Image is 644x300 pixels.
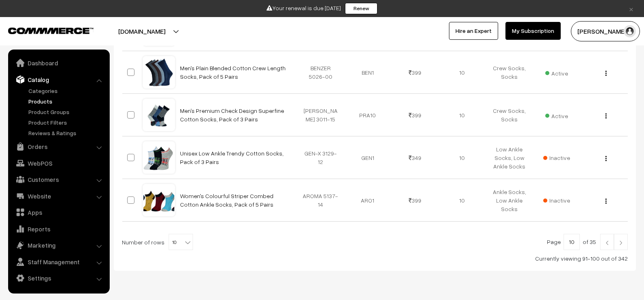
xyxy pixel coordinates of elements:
img: Menu [605,113,607,119]
a: Unisex Low Ankle Trendy Cotton Socks, Pack of 3 Pairs [180,150,284,165]
td: Crew Socks, Socks [486,94,533,136]
a: Product Groups [26,108,107,116]
img: user [624,25,636,37]
span: 10 [169,234,193,250]
td: PRA10 [344,94,391,136]
img: Menu [605,199,607,204]
td: Crew Socks, Socks [486,51,533,94]
span: Active [545,67,568,78]
a: Apps [10,205,107,220]
td: 399 [391,51,438,94]
a: WebPOS [10,156,107,171]
a: Product Filters [26,118,107,127]
td: Ankle Socks, Low Ankle Socks [486,179,533,222]
span: Inactive [543,153,570,162]
td: BEN1 [344,51,391,94]
a: Reports [10,222,107,236]
span: Number of rows [122,238,165,246]
a: Catalog [10,72,107,87]
a: Website [10,189,107,203]
td: 399 [391,94,438,136]
a: Dashboard [10,56,107,70]
a: Men's Premium Check Design Superfine Cotton Socks, Pack of 3 Pairs [180,107,284,123]
a: Women's Colourful Striper Combed Cotton Ankle Socks, Pack of 5 Pairs [180,192,273,208]
a: Reviews & Ratings [26,129,107,137]
td: 10 [438,51,486,94]
td: BENZER 5026-00 [297,51,344,94]
img: Right [617,240,624,245]
img: Menu [605,71,607,76]
a: Marketing [10,238,107,253]
a: × [626,4,637,13]
div: Currently viewing 91-100 out of 342 [122,254,628,263]
span: of 35 [583,238,596,245]
a: Orders [10,139,107,154]
div: Your renewal is due [DATE] [3,3,641,14]
a: Products [26,97,107,106]
a: Renew [345,3,377,14]
a: COMMMERCE [8,25,79,35]
td: Low Ankle Socks, Low Ankle Socks [486,136,533,179]
button: [DOMAIN_NAME] [90,21,194,41]
td: [PERSON_NAME] 3011-15 [297,94,344,136]
td: 349 [391,136,438,179]
a: Categories [26,86,107,95]
td: 10 [438,94,486,136]
a: Men's Plain Blended Cotton Crew Length Socks, Pack of 5 Pairs [180,65,286,80]
a: My Subscription [505,22,561,40]
td: GEN1 [344,136,391,179]
td: GEN-X 3129-12 [297,136,344,179]
a: Customers [10,172,107,187]
td: 10 [438,179,486,222]
span: Page [547,238,561,245]
img: Menu [605,156,607,161]
td: ARO1 [344,179,391,222]
td: 399 [391,179,438,222]
img: Left [603,240,611,245]
a: Staff Management [10,255,107,269]
button: [PERSON_NAME] [571,21,640,41]
a: Settings [10,271,107,285]
img: COMMMERCE [8,28,93,34]
span: Active [545,110,568,120]
td: 10 [438,136,486,179]
span: 10 [169,234,193,250]
a: Hire an Expert [449,22,498,40]
span: Inactive [543,196,570,205]
td: AROMA 5137-14 [297,179,344,222]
